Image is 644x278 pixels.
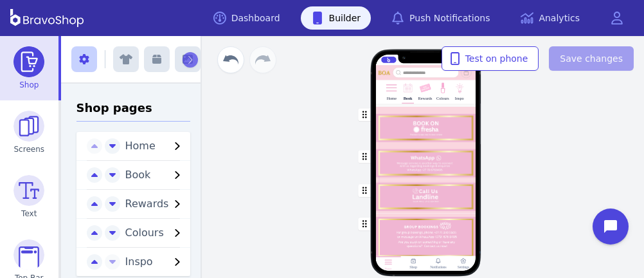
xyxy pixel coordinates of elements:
[455,97,464,101] div: Inspo
[381,6,500,30] a: Push Notifications
[409,265,417,270] div: Shop
[203,6,291,30] a: Dashboard
[301,6,371,30] a: Builder
[436,97,449,101] div: Colours
[19,80,39,90] span: Shop
[120,167,191,183] button: Book
[125,227,164,239] span: Colours
[14,144,45,154] span: Screens
[560,52,623,65] span: Save changes
[452,52,528,65] span: Test on phone
[120,196,191,212] button: Rewards
[125,255,153,268] span: Inspo
[125,169,151,181] span: Book
[430,265,446,270] div: Notifations
[387,97,397,101] div: Home
[120,254,191,270] button: Inspo
[120,138,191,154] button: Home
[76,99,191,122] h3: Shop pages
[125,140,156,152] span: Home
[418,97,433,101] div: Rewards
[384,267,391,270] div: Home
[442,46,539,71] button: Test on phone
[457,265,469,270] div: Settings
[120,225,191,241] button: Colours
[404,97,413,101] div: Book
[125,198,169,210] span: Rewards
[10,9,84,27] img: BravoShop
[510,6,590,30] a: Analytics
[549,46,634,71] button: Save changes
[21,208,37,219] span: Text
